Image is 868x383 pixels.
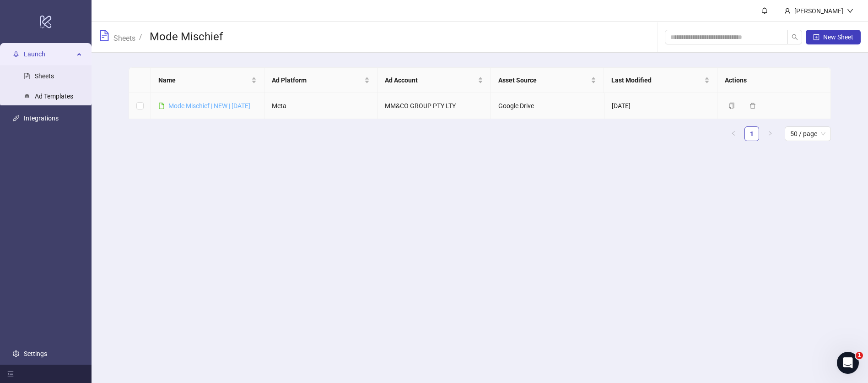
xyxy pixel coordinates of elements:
[7,371,14,377] span: menu-fold
[498,75,589,85] span: Asset Source
[385,75,476,85] span: Ad Account
[856,352,863,359] span: 1
[611,75,702,85] span: Last Modified
[13,51,19,57] span: rocket
[726,126,741,141] button: left
[813,34,819,40] span: plus-square
[158,75,249,85] span: Name
[717,68,831,93] th: Actions
[791,6,847,16] div: [PERSON_NAME]
[604,68,717,93] th: Last Modified
[792,34,798,40] span: search
[761,7,768,14] span: bell
[785,126,831,141] div: Page Size
[744,126,759,141] li: 1
[749,103,756,109] span: delete
[763,126,777,141] li: Next Page
[158,103,165,109] span: file
[726,126,741,141] li: Previous Page
[806,30,861,44] button: New Sheet
[728,103,735,109] span: copy
[604,93,718,119] td: [DATE]
[24,45,74,63] span: Launch
[731,131,736,136] span: left
[99,30,110,41] span: file-text
[139,30,142,44] li: /
[24,115,59,122] a: Integrations
[24,350,47,357] a: Settings
[272,75,363,85] span: Ad Platform
[35,93,73,100] a: Ad Templates
[150,30,223,44] h3: Mode Mischief
[767,131,773,136] span: right
[763,126,777,141] button: right
[745,127,759,141] a: 1
[837,352,859,374] iframe: Intercom live chat
[491,93,604,119] td: Google Drive
[377,68,491,93] th: Ad Account
[151,68,264,93] th: Name
[847,8,853,14] span: down
[784,8,791,14] span: user
[790,127,825,141] span: 50 / page
[264,93,378,119] td: Meta
[823,33,853,41] span: New Sheet
[264,68,378,93] th: Ad Platform
[491,68,604,93] th: Asset Source
[377,93,491,119] td: MM&CO GROUP PTY LTY
[35,72,54,80] a: Sheets
[112,33,137,43] a: Sheets
[168,102,250,109] a: Mode Mischief | NEW | [DATE]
